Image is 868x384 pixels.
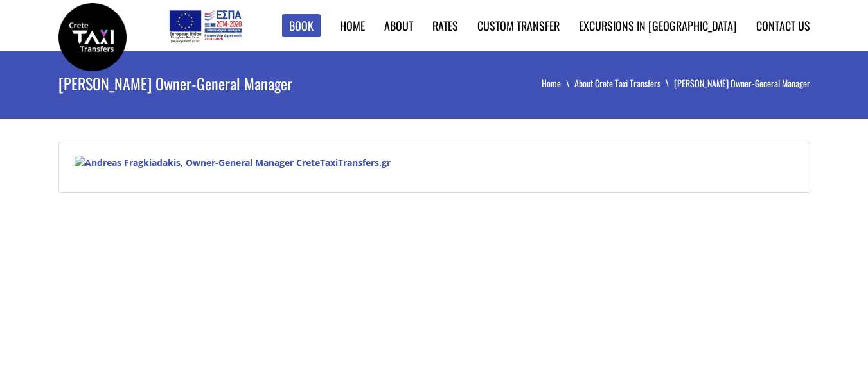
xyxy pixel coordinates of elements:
[477,17,560,34] a: Custom Transfer
[384,17,413,34] a: About
[674,77,810,90] li: [PERSON_NAME] Owner-General Manager
[542,76,574,90] a: Home
[579,17,737,34] a: Excursions in [GEOGRAPHIC_DATA]
[574,76,674,90] a: About Crete Taxi Transfers
[756,17,810,34] a: Contact us
[58,3,127,71] img: Crete Taxi Transfers | Andreas Fragkiadakis Owner-General Manager | Crete Taxi Transfers
[75,156,391,169] img: Andreas Fragkiadakis, Owner-General Manager CreteTaxiTransfers.gr
[167,6,244,45] img: e-bannersEUERDF180X90.jpg
[340,17,365,34] a: Home
[282,14,321,38] a: Book
[58,51,409,115] h1: [PERSON_NAME] Owner-General Manager
[58,29,127,42] a: Crete Taxi Transfers | Andreas Fragkiadakis Owner-General Manager | Crete Taxi Transfers
[432,17,458,34] a: Rates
